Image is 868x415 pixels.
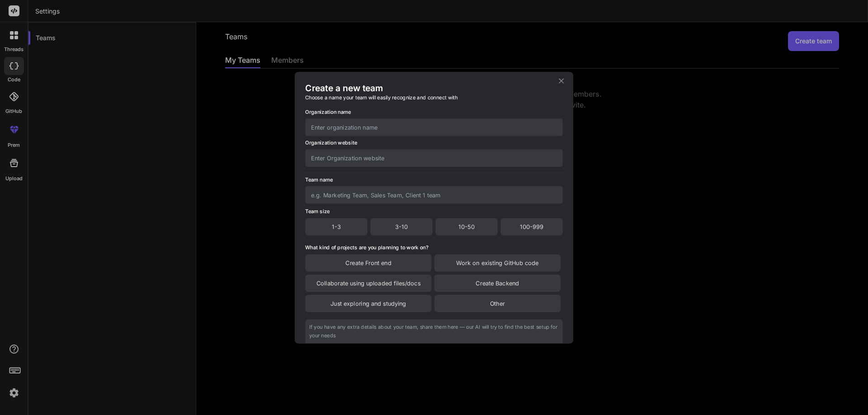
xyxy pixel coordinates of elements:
div: 100-999 [500,218,563,235]
div: Collaborate using uploaded files/docs [305,275,431,292]
label: Team name [305,176,333,186]
div: Work on existing GitHub code [434,254,561,271]
input: Enter Organization website [305,149,563,167]
div: Other [434,294,561,312]
div: Create Backend [434,275,561,292]
label: Team size [305,208,330,214]
label: Organization website [305,139,357,149]
div: 10-50 [435,218,498,235]
label: Organization name [305,108,351,118]
label: What kind of projects are you planning to work on? [305,244,428,250]
h2: Create a new team [305,82,563,94]
input: Enter organization name [305,118,563,136]
div: Just exploring and studying [305,294,431,312]
div: 3-10 [370,218,433,235]
div: Create Front end [305,254,431,271]
div: 1-3 [305,218,368,235]
input: e.g. Marketing Team, Sales Team, Client 1 team [305,186,563,204]
h4: Choose a name your team will easily recognize and connect with [305,93,563,101]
